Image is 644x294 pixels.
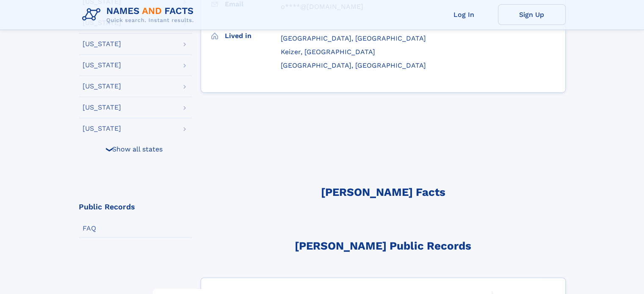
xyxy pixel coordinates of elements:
div: ❯ [104,146,114,152]
span: [GEOGRAPHIC_DATA], [GEOGRAPHIC_DATA] [281,34,426,42]
div: Show all states [79,139,192,159]
div: [US_STATE] [83,125,121,132]
a: FAQ [79,220,192,237]
span: [GEOGRAPHIC_DATA], [GEOGRAPHIC_DATA] [281,61,426,69]
h1: [PERSON_NAME] Facts [321,186,445,209]
div: [US_STATE] [83,83,121,90]
span: Keizer, [GEOGRAPHIC_DATA] [281,48,375,56]
h3: Lived in [225,29,281,43]
img: Logo Names and Facts [79,3,201,26]
h3: [PERSON_NAME] Public Records [295,239,471,262]
div: FAQ [83,224,96,233]
div: Public Records [79,203,135,211]
div: [US_STATE] [83,104,121,111]
div: [US_STATE] [83,62,121,69]
a: Log In [430,4,498,25]
div: [US_STATE] [83,41,121,47]
a: Sign Up [498,4,566,25]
